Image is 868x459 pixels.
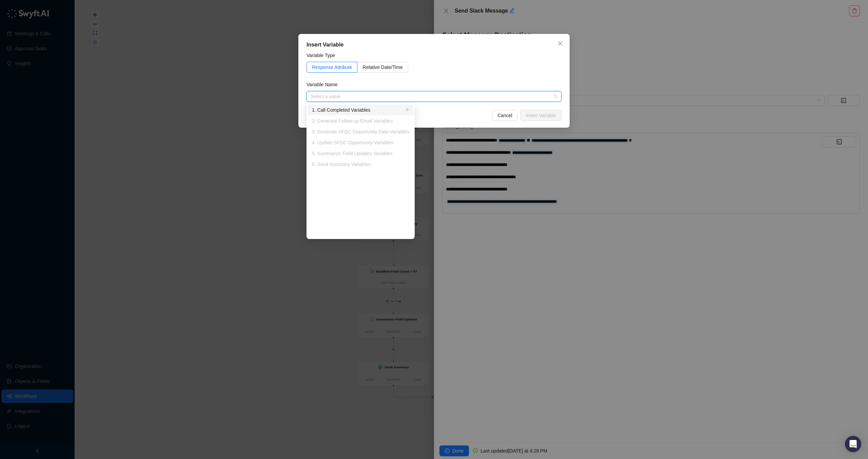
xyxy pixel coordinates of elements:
li: 3. Generate SFDC Opportunity Data Variables [308,126,413,137]
button: Close [555,38,566,49]
span: right [405,108,409,112]
span: Relative Date/Time [362,65,403,70]
li: 5. Summarize Field Updates Variables [308,148,413,159]
button: Cancel [492,110,518,121]
div: Open Intercom Messenger [845,436,861,452]
li: 1. Call Completed Variables [308,105,413,115]
div: 5. Summarize Field Updates Variables [312,150,409,157]
span: Response Attribute [312,65,352,70]
div: 3. Generate SFDC Opportunity Data Variables [312,128,409,135]
div: 4. Update SFDC Opportunity Variables [312,139,409,146]
label: Variable Type [307,52,340,59]
label: Variable Name [307,81,342,88]
li: 6. Send Summary Variables [308,159,413,170]
li: 4. Update SFDC Opportunity Variables [308,137,413,148]
div: Insert Variable [307,41,561,49]
li: 2. Generate Follow-up Email Variables [308,115,413,126]
span: close [557,41,563,46]
div: 6. Send Summary Variables [312,161,409,168]
span: Cancel [497,112,512,119]
div: 2. Generate Follow-up Email Variables [312,117,409,125]
div: 1. Call Completed Variables [312,106,404,114]
button: Insert Variable [520,110,561,121]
